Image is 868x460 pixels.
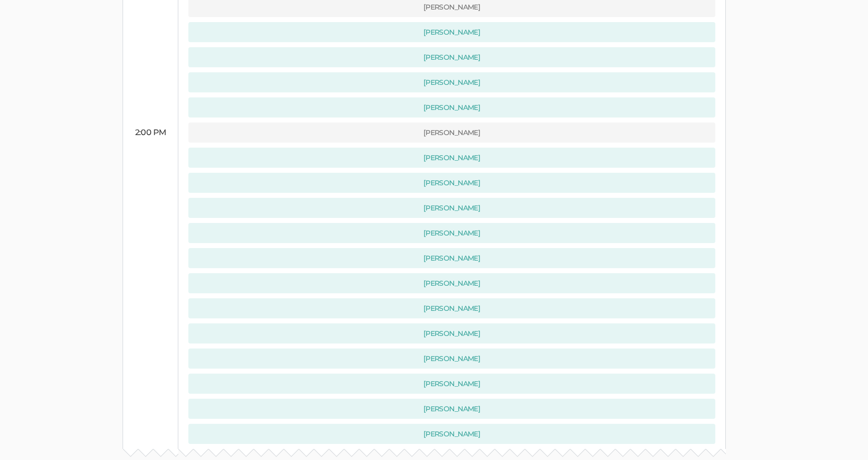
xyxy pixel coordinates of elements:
button: [PERSON_NAME] [188,298,715,318]
button: [PERSON_NAME] [188,399,715,419]
div: 2:00 PM [133,127,168,139]
button: [PERSON_NAME] [188,223,715,243]
button: [PERSON_NAME] [188,72,715,92]
button: [PERSON_NAME] [188,323,715,343]
button: [PERSON_NAME] [188,273,715,293]
button: [PERSON_NAME] [188,248,715,268]
button: [PERSON_NAME] [188,97,715,118]
button: [PERSON_NAME] [188,424,715,444]
button: [PERSON_NAME] [188,374,715,394]
button: [PERSON_NAME] [188,22,715,42]
button: [PERSON_NAME] [188,148,715,168]
button: [PERSON_NAME] [188,349,715,369]
iframe: Chat Widget [818,412,868,460]
button: [PERSON_NAME] [188,47,715,67]
button: [PERSON_NAME] [188,173,715,193]
button: [PERSON_NAME] [188,123,715,143]
button: [PERSON_NAME] [188,198,715,218]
